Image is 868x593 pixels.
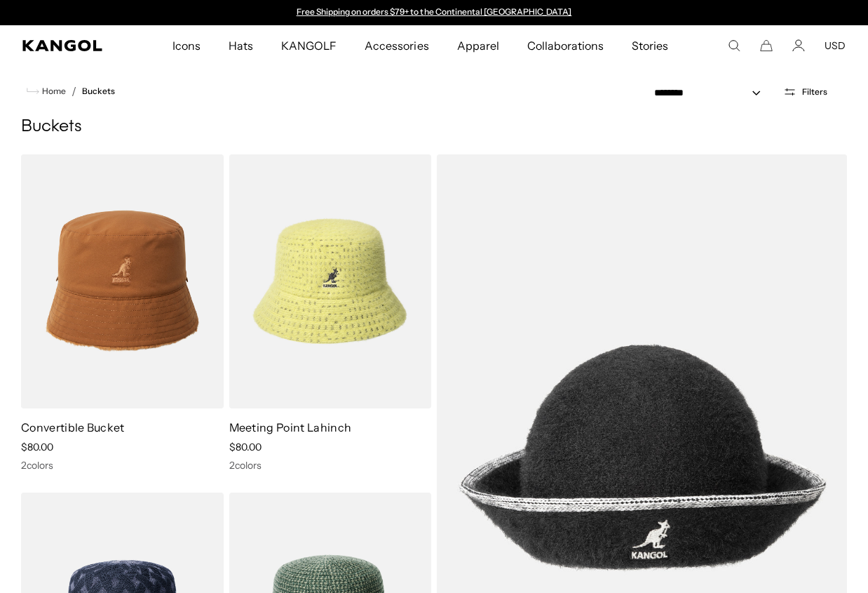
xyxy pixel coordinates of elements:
[66,83,76,100] li: /
[21,154,224,408] img: Convertible Bucket
[21,420,125,434] a: Convertible Bucket
[39,86,66,96] span: Home
[229,420,352,434] a: Meeting Point Lahinch
[297,6,572,17] a: Free Shipping on orders $79+ to the Continental [GEOGRAPHIC_DATA]
[825,39,846,52] button: USD
[281,25,337,66] span: KANGOLF
[527,25,604,66] span: Collaborations
[229,441,262,453] span: $80.00
[229,154,432,408] img: Meeting Point Lahinch
[290,7,578,18] div: 1 of 2
[229,459,432,472] div: 2 colors
[21,441,53,453] span: $80.00
[802,87,827,97] span: Filters
[27,85,66,98] a: Home
[365,25,428,66] span: Accessories
[290,7,578,18] slideshow-component: Announcement bar
[351,25,442,66] a: Accessories
[618,25,682,66] a: Stories
[632,25,668,66] span: Stories
[21,116,847,138] h1: Buckets
[457,25,499,66] span: Apparel
[215,25,267,66] a: Hats
[760,39,773,52] button: Cart
[229,25,253,66] span: Hats
[82,86,115,96] a: Buckets
[158,25,215,66] a: Icons
[792,39,805,52] a: Account
[513,25,618,66] a: Collaborations
[443,25,513,66] a: Apparel
[728,39,740,52] summary: Search here
[21,459,224,472] div: 2 colors
[22,40,113,51] a: Kangol
[649,86,775,100] select: Sort by: Featured
[267,25,351,66] a: KANGOLF
[290,7,578,18] div: Announcement
[172,25,201,66] span: Icons
[775,86,836,98] button: Open filters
